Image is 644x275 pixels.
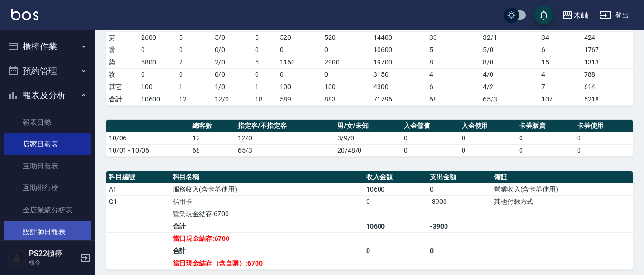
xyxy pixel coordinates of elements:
td: 0 [139,68,177,81]
button: 報表及分析 [4,83,91,108]
td: 0 [517,132,575,144]
td: 68 [427,93,481,105]
th: 收入金額 [364,171,428,183]
td: 護 [106,68,139,81]
td: 1 [253,81,277,93]
td: 0 [322,68,371,81]
th: 卡券使用 [575,120,633,132]
td: 0 [575,132,633,144]
td: 0 [253,44,277,56]
td: 剪 [106,31,139,44]
table: a dense table [106,171,633,270]
td: 合計 [170,245,364,257]
td: G1 [106,195,170,208]
td: 0 [401,144,459,156]
div: 木屾 [573,9,588,21]
td: 0 [459,132,517,144]
td: 100 [139,81,177,93]
td: 65/3 [481,93,539,105]
td: 0 [459,144,517,156]
td: 0 / 0 [212,44,253,56]
td: 100 [277,81,322,93]
td: 0 [277,44,322,56]
td: 7 [539,81,582,93]
td: 0 [427,183,492,195]
a: 全店業績分析表 [4,199,91,221]
th: 入金儲值 [401,120,459,132]
td: -3900 [427,195,492,208]
td: 1160 [277,56,322,68]
td: 其它 [106,81,139,93]
td: 8 / 0 [481,56,539,68]
td: 0 [364,195,428,208]
h5: PS22櫃檯 [29,249,77,258]
td: 4 [539,68,582,81]
button: 預約管理 [4,59,91,83]
td: 10600 [364,220,428,232]
td: 68 [190,144,236,156]
a: 報表目錄 [4,111,91,133]
td: 15 [539,56,582,68]
th: 支出金額 [427,171,492,183]
td: 100 [322,81,371,93]
a: 互助日報表 [4,155,91,177]
td: 12/0 [236,132,334,144]
a: 互助排行榜 [4,177,91,199]
td: 5 [253,31,277,44]
td: 營業現金結存:6700 [170,208,364,220]
td: 5 [253,56,277,68]
td: 其他付款方式 [492,195,633,208]
td: 0 [401,132,459,144]
td: 3150 [371,68,427,81]
td: 0 [575,144,633,156]
td: 32 / 1 [481,31,539,44]
td: 合計 [106,93,139,105]
td: 19700 [371,56,427,68]
td: 4300 [371,81,427,93]
td: 當日現金結存:6700 [170,232,364,245]
a: 店家日報表 [4,133,91,155]
td: 燙 [106,44,139,56]
td: 18 [253,93,277,105]
td: 0 [322,44,371,56]
td: 5 [427,44,481,56]
table: a dense table [106,120,633,157]
td: 5 / 0 [212,31,253,44]
td: 8 [427,56,481,68]
td: 10600 [139,93,177,105]
td: 12 [190,132,236,144]
td: 4 / 2 [481,81,539,93]
td: 合計 [170,220,364,232]
td: 10600 [364,183,428,195]
th: 入金使用 [459,120,517,132]
img: Person [8,248,27,267]
td: 營業收入(含卡券使用) [492,183,633,195]
td: 5 [177,31,213,44]
td: 107 [539,93,582,105]
td: -3900 [427,220,492,232]
td: 服務收入(含卡券使用) [170,183,364,195]
p: 櫃台 [29,258,77,267]
td: 10/01 - 10/06 [106,144,190,156]
th: 備註 [492,171,633,183]
button: 櫃檯作業 [4,34,91,59]
td: 0 [277,68,322,81]
td: 520 [277,31,322,44]
td: 2 / 0 [212,56,253,68]
td: 0 [364,245,428,257]
td: A1 [106,183,170,195]
th: 科目名稱 [170,171,364,183]
td: 3/9/0 [335,132,401,144]
td: 0 [177,68,213,81]
th: 卡券販賣 [517,120,575,132]
td: 65/3 [236,144,334,156]
th: 總客數 [190,120,236,132]
td: 6 [539,44,582,56]
td: 0 / 0 [212,68,253,81]
td: 2 [177,56,213,68]
td: 0 [177,44,213,56]
td: 2600 [139,31,177,44]
td: 12/0 [212,93,253,105]
button: 木屾 [558,6,592,25]
td: 20/48/0 [335,144,401,156]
